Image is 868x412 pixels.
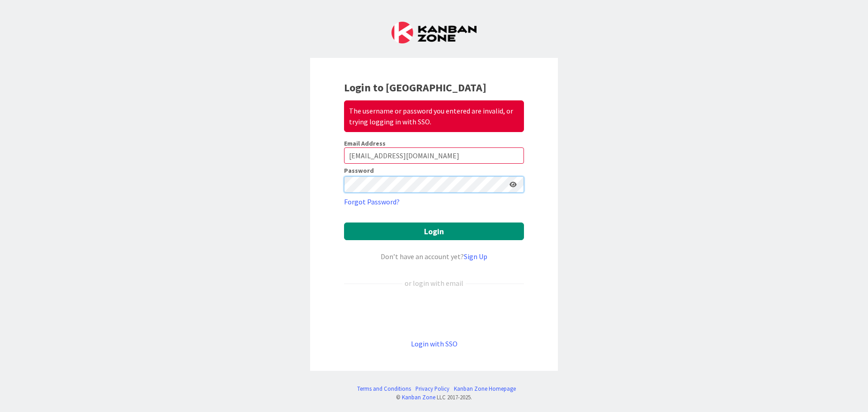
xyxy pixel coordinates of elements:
div: The username or password you entered are invalid, or trying logging in with SSO. [344,100,524,132]
a: Terms and Conditions [357,384,411,393]
label: Password [344,167,374,174]
div: © LLC 2017- 2025 . [353,393,516,402]
b: Login to [GEOGRAPHIC_DATA] [344,81,486,95]
a: Kanban Zone Homepage [454,384,516,393]
a: Forgot Password? [344,196,400,207]
div: Don’t have an account yet? [344,251,524,262]
iframe: Kirjaudu Google-tilillä -painike [340,303,528,323]
a: Sign Up [464,252,487,261]
label: Email Address [344,139,386,147]
a: Privacy Policy [415,384,449,393]
a: Login with SSO [411,339,458,348]
a: Kanban Zone [402,393,435,401]
div: or login with email [402,278,466,289]
button: Login [344,223,524,240]
img: Kanban Zone [392,22,476,43]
